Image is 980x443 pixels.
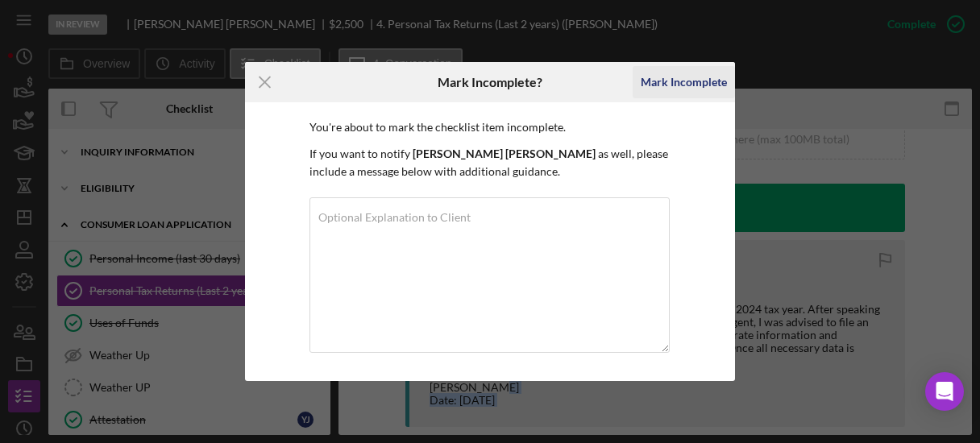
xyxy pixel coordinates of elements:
[438,75,542,89] h6: Mark Incomplete?
[925,372,964,411] div: Open Intercom Messenger
[633,66,735,98] button: Mark Incomplete
[413,147,596,160] b: [PERSON_NAME] [PERSON_NAME]
[318,211,471,224] label: Optional Explanation to Client
[309,145,671,181] p: If you want to notify as well, please include a message below with additional guidance.
[309,118,671,136] p: You're about to mark the checklist item incomplete.
[641,66,727,98] div: Mark Incomplete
